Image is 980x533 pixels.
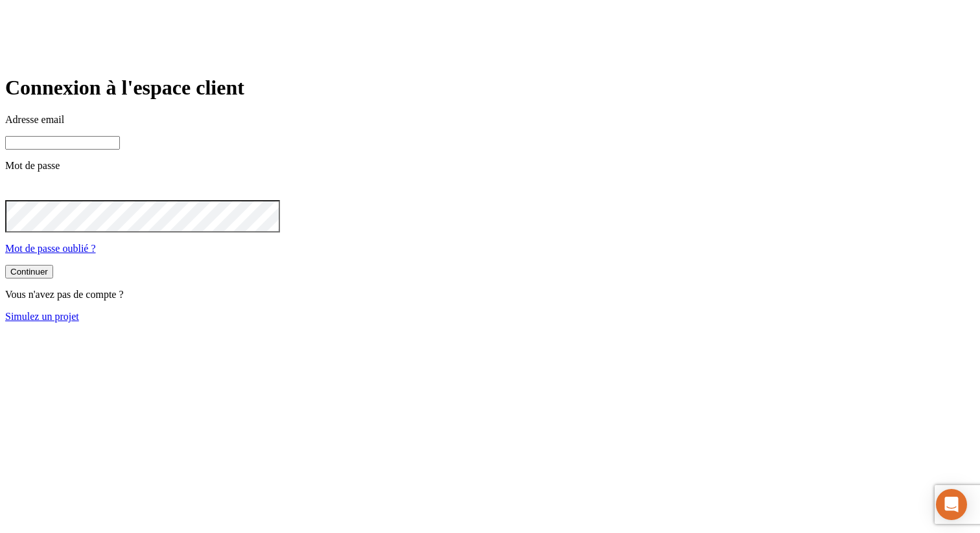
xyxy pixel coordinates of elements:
[936,489,967,520] div: Open Intercom Messenger
[5,243,96,254] a: Mot de passe oublié ?
[5,76,975,100] h1: Connexion à l'espace client
[5,289,975,301] p: Vous n'avez pas de compte ?
[5,160,975,172] p: Mot de passe
[5,265,53,278] button: Continuer
[5,311,79,322] a: Simulez un projet
[10,267,48,277] div: Continuer
[5,114,975,126] p: Adresse email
